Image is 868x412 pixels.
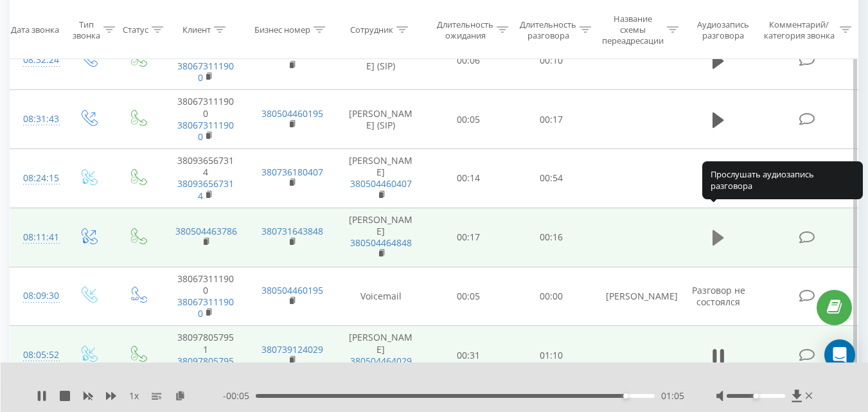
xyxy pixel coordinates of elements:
[175,225,237,237] a: 380504463786
[437,19,493,40] div: Длительность ожидания
[163,90,249,149] td: 380673111900
[350,237,412,249] a: 380504464848
[335,267,427,326] td: Voicemail
[223,390,256,402] span: - 00:05
[177,296,234,319] a: 380673111900
[23,107,50,132] div: 08:31:43
[427,208,510,267] td: 00:17
[177,355,234,379] a: 380978057951
[177,177,234,201] a: 380936567314
[510,149,593,208] td: 00:54
[261,166,323,178] a: 380736180407
[661,390,684,402] span: 01:05
[335,90,427,149] td: [PERSON_NAME] (SIP)
[753,393,758,399] div: Accessibility label
[427,267,510,326] td: 00:05
[182,24,211,35] div: Клиент
[335,31,427,90] td: [PERSON_NAME] (SIP)
[129,390,139,402] span: 1 x
[23,225,50,250] div: 08:11:41
[520,19,576,40] div: Длительность разговора
[23,48,50,73] div: 08:32:24
[350,24,393,35] div: Сотрудник
[761,19,837,40] div: Комментарий/категория звонка
[427,326,510,385] td: 00:31
[593,267,679,326] td: [PERSON_NAME]
[261,107,323,120] a: 380504460195
[261,343,323,355] a: 380739124029
[163,31,249,90] td: 380673111900
[335,208,427,267] td: [PERSON_NAME]
[23,343,50,368] div: 08:05:52
[350,355,412,367] a: 380504464029
[261,48,323,60] a: 380504460195
[261,225,323,237] a: 380731643848
[692,284,745,308] span: Разговор не состоялся
[427,31,510,90] td: 00:06
[123,24,148,35] div: Статус
[427,149,510,208] td: 00:14
[23,283,50,309] div: 08:09:30
[427,90,510,149] td: 00:05
[510,90,593,149] td: 00:17
[510,31,593,90] td: 00:10
[163,326,249,385] td: 380978057951
[510,267,593,326] td: 00:00
[702,161,863,199] div: Прослушать аудиозапись разговора
[335,149,427,208] td: [PERSON_NAME]
[261,284,323,296] a: 380504460195
[177,60,234,84] a: 380673111900
[23,166,50,191] div: 08:24:15
[824,339,855,370] div: Open Intercom Messenger
[73,19,100,40] div: Тип звонка
[602,13,664,46] div: Название схемы переадресации
[335,326,427,385] td: [PERSON_NAME]
[510,208,593,267] td: 00:16
[350,177,412,190] a: 380504460407
[623,393,628,399] div: Accessibility label
[510,326,593,385] td: 01:10
[691,19,756,40] div: Аудиозапись разговора
[177,119,234,143] a: 380673111900
[11,24,59,35] div: Дата звонка
[163,149,249,208] td: 380936567314
[163,267,249,326] td: 380673111900
[254,24,310,35] div: Бизнес номер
